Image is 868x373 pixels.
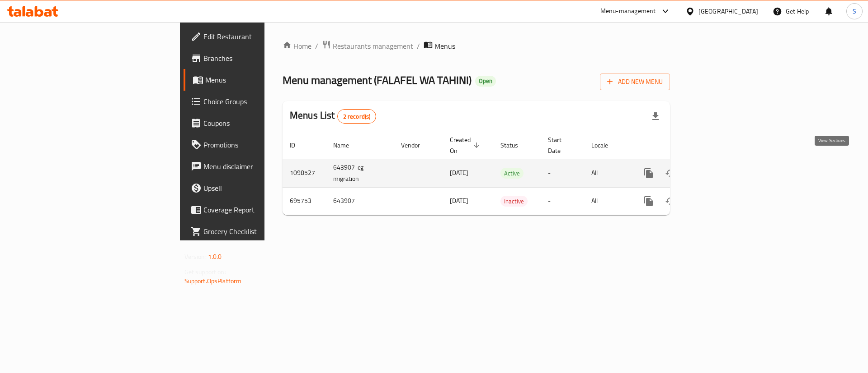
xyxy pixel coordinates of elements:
span: Menus [434,41,455,51]
a: Menu disclaimer [184,156,325,177]
button: more [638,162,660,184]
div: Total records count [337,109,377,124]
span: Created On [450,134,482,156]
span: Start Date [548,134,573,156]
a: Branches [184,47,325,69]
span: [DATE] [450,195,468,207]
th: Actions [631,132,732,159]
button: Change Status [660,190,681,212]
button: Add New Menu [600,74,670,90]
span: [DATE] [450,167,468,179]
span: Upsell [203,183,318,193]
span: S [853,6,856,16]
td: All [584,187,631,215]
td: All [584,159,631,187]
span: 2 record(s) [338,112,376,121]
nav: breadcrumb [283,40,670,52]
a: Menus [184,69,325,91]
span: Vendor [401,140,432,151]
button: Change Status [660,162,681,184]
span: Menu disclaimer [203,161,318,172]
span: Status [500,140,530,151]
span: Grocery Checklist [203,226,318,237]
span: Promotions [203,139,318,150]
span: Menus [205,74,318,85]
div: Export file [645,106,666,127]
span: Inactive [500,196,528,207]
span: Edit Restaurant [203,31,318,42]
span: ID [290,140,307,151]
button: more [638,190,660,212]
span: Open [475,77,496,85]
span: Choice Groups [203,96,318,107]
span: Coverage Report [203,204,318,215]
span: Name [333,140,361,151]
a: Grocery Checklist [184,221,325,242]
td: - [541,159,584,187]
span: Add New Menu [607,76,663,87]
span: Branches [203,53,318,64]
a: Choice Groups [184,91,325,112]
a: Support.OpsPlatform [184,275,242,287]
span: Version: [184,251,207,262]
td: 643907 [326,187,394,215]
td: - [541,187,584,215]
span: Restaurants management [333,41,413,51]
span: Get support on: [184,266,226,278]
a: Restaurants management [322,40,413,52]
a: Promotions [184,134,325,156]
span: 1.0.0 [208,251,222,262]
span: Menu management ( FALAFEL WA TAHINI ) [283,70,472,90]
a: Upsell [184,177,325,199]
h2: Menus List [290,109,376,124]
li: / [417,41,420,51]
a: Coverage Report [184,199,325,221]
span: Active [500,168,524,179]
a: Edit Restaurant [184,26,325,47]
div: Open [475,76,496,87]
span: Locale [591,140,620,151]
div: Inactive [500,196,528,207]
a: Coupons [184,112,325,134]
span: Coupons [203,118,318,129]
td: 643907-cg migration [326,159,394,187]
div: [GEOGRAPHIC_DATA] [698,6,758,16]
table: enhanced table [283,132,732,215]
div: Menu-management [600,6,656,17]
